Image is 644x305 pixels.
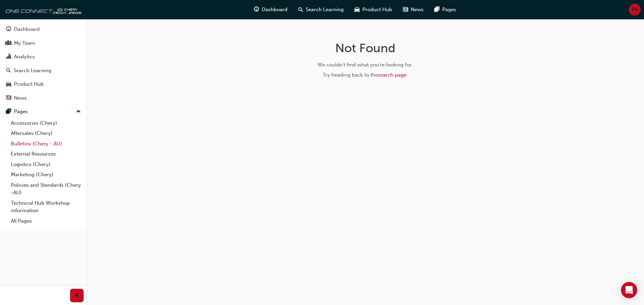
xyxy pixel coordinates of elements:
a: search-iconSearch Learning [293,3,349,17]
div: Product Hub [14,80,44,88]
a: Product Hub [3,78,84,90]
button: DashboardMy TeamAnalyticsSearch LearningProduct HubNews [3,22,84,105]
div: Pages [14,108,28,116]
div: Dashboard [14,25,40,33]
span: news-icon [6,95,11,101]
div: Open Intercom Messenger [621,282,637,298]
a: All Pages [8,216,84,226]
span: search-icon [6,68,11,74]
span: car-icon [355,5,360,14]
a: Search Learning [3,64,84,77]
span: news-icon [403,5,408,14]
span: PA [632,6,638,14]
a: Accessories (Chery) [8,118,84,128]
span: Try heading back to the . [323,72,408,78]
span: News [411,6,424,14]
a: Dashboard [3,23,84,36]
a: My Team [3,37,84,49]
span: guage-icon [6,26,11,33]
a: Bulletins (Chery - AU) [8,139,84,149]
div: My Team [14,39,35,47]
a: car-iconProduct Hub [349,3,398,17]
span: Dashboard [262,6,287,14]
a: Analytics [3,50,84,63]
a: Logistics (Chery) [8,159,84,170]
span: Product Hub [362,6,392,14]
a: news-iconNews [398,3,429,17]
a: guage-iconDashboard [249,3,293,17]
span: Pages [442,6,456,14]
span: pages-icon [6,109,11,115]
a: pages-iconPages [429,3,461,17]
span: guage-icon [254,5,259,14]
span: Search Learning [306,6,344,14]
a: Technical Hub Workshop information [8,198,84,216]
span: prev-icon [74,291,80,300]
span: search-icon [298,5,303,14]
a: Policies and Standards (Chery -AU) [8,180,84,198]
a: Aftersales (Chery) [8,128,84,139]
h1: Not Found [258,41,473,56]
button: PA [629,4,641,16]
div: We couldn't find what you're looking for. [258,61,473,69]
img: oneconnect [3,3,81,16]
button: Pages [3,105,84,118]
a: News [3,92,84,104]
div: Search Learning [14,67,51,75]
span: chart-icon [6,54,11,60]
div: News [14,94,27,102]
a: External Resources [8,149,84,159]
span: pages-icon [434,5,439,14]
div: Analytics [14,53,35,61]
span: car-icon [6,81,11,87]
a: search page [378,72,406,78]
a: Marketing (Chery) [8,169,84,180]
span: people-icon [6,40,11,46]
span: up-icon [76,107,81,116]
